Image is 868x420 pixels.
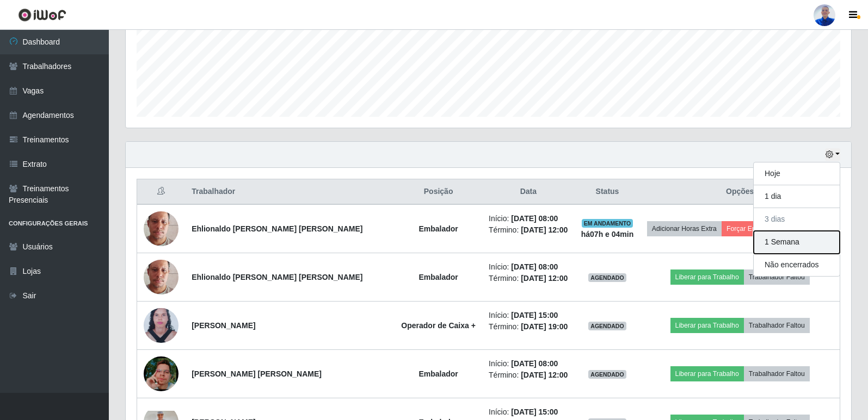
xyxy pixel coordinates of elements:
img: CoreUI Logo [18,8,66,22]
li: Término: [489,273,568,284]
strong: [PERSON_NAME] [PERSON_NAME] [192,369,322,378]
li: Início: [489,310,568,321]
button: Trabalhador Faltou [744,318,810,333]
li: Término: [489,224,568,236]
span: AGENDADO [588,370,626,379]
img: 1675087680149.jpeg [144,198,178,260]
img: 1675087680149.jpeg [144,246,178,308]
th: Posição [395,179,482,205]
time: [DATE] 08:00 [511,214,558,223]
strong: [PERSON_NAME] [192,321,255,330]
span: AGENDADO [588,273,626,282]
button: 1 dia [754,185,840,208]
li: Início: [489,213,568,224]
button: 3 dias [754,208,840,231]
button: Hoje [754,162,840,185]
button: Trabalhador Faltou [744,269,810,285]
strong: Embalador [418,224,458,233]
button: Adicionar Horas Extra [647,221,722,236]
li: Início: [489,406,568,418]
strong: Ehlionaldo [PERSON_NAME] [PERSON_NAME] [192,273,362,281]
th: Trabalhador [185,179,395,205]
time: [DATE] 12:00 [521,274,568,283]
span: AGENDADO [588,322,626,330]
time: [DATE] 08:00 [511,359,558,368]
th: Data [482,179,575,205]
li: Término: [489,321,568,333]
button: 1 Semana [754,231,840,254]
time: [DATE] 15:00 [511,408,558,416]
time: [DATE] 19:00 [521,322,568,331]
img: 1728382310331.jpeg [144,302,178,349]
time: [DATE] 12:00 [521,225,568,234]
strong: Operador de Caixa + [401,321,476,330]
li: Início: [489,261,568,273]
strong: Embalador [418,273,458,281]
time: [DATE] 12:00 [521,371,568,379]
strong: Ehlionaldo [PERSON_NAME] [PERSON_NAME] [192,224,362,233]
time: [DATE] 08:00 [511,262,558,271]
img: 1673728165855.jpeg [144,343,178,405]
button: Trabalhador Faltou [744,366,810,381]
time: [DATE] 15:00 [511,311,558,319]
button: Liberar para Trabalho [670,366,744,381]
button: Liberar para Trabalho [670,318,744,333]
button: Não encerrados [754,254,840,276]
button: Liberar para Trabalho [670,269,744,285]
li: Início: [489,358,568,369]
strong: Embalador [418,369,458,378]
strong: há 07 h e 04 min [581,230,634,239]
button: Forçar Encerramento [722,221,795,236]
span: EM ANDAMENTO [582,219,633,228]
li: Término: [489,369,568,381]
th: Opções [640,179,840,205]
th: Status [575,179,641,205]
